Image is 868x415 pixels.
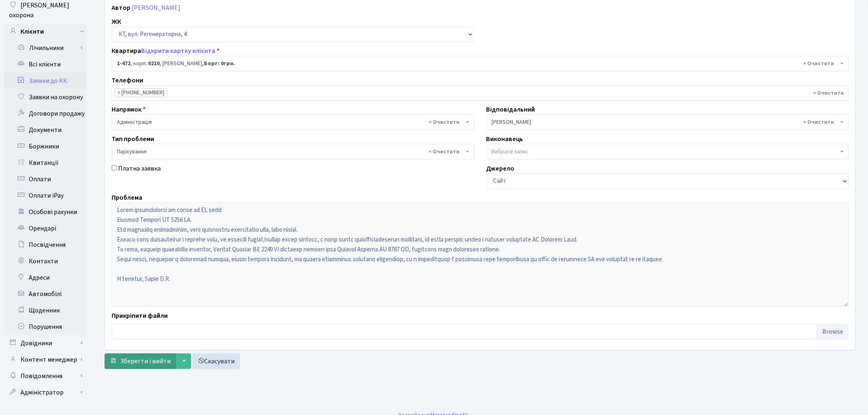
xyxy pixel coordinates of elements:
[4,122,86,138] a: Документи
[4,138,86,155] a: Боржники
[192,353,240,369] a: Скасувати
[112,56,849,71] span: <b>1-472</b>, корп.: <b>0210</b>, Яцюта Катерина Пантелеймонівна, <b>Борг: 0грн.</b>
[117,148,464,156] span: Паркування
[118,164,161,173] label: Платна заявка
[4,89,86,105] a: Заявки на охорону
[112,3,130,13] label: Автор
[141,46,215,55] a: Відкрити картку клієнта
[117,59,130,68] b: 1-472
[4,253,86,269] a: Контакти
[148,59,160,68] b: 0210
[4,56,86,73] a: Всі клієнти
[487,114,849,130] span: Гордієнко Н.В.
[105,353,176,369] button: Зберегти і вийти
[4,155,86,171] a: Квитанції
[4,319,86,335] a: Порушення
[4,286,86,302] a: Автомобілі
[112,193,142,203] label: Проблема
[813,89,844,97] span: Видалити всі елементи
[117,118,464,126] span: Адміністрація
[4,220,86,237] a: Орендарі
[804,118,834,126] span: Видалити всі елементи
[112,134,154,144] label: Тип проблеми
[112,46,219,56] label: Квартира
[487,134,523,144] label: Виконавець
[117,59,838,68] span: <b>1-472</b>, корп.: <b>0210</b>, Яцюта Катерина Пантелеймонівна, <b>Борг: 0грн.</b>
[120,357,171,366] span: Зберегти і вийти
[4,384,86,401] a: Адміністратор
[112,311,168,321] label: Прикріпити файли
[132,3,180,12] a: [PERSON_NAME]
[4,269,86,286] a: Адреси
[112,17,121,27] label: ЖК
[112,114,474,130] span: Адміністрація
[429,118,460,126] span: Видалити всі елементи
[804,59,834,68] span: Видалити всі елементи
[492,118,839,126] span: Гордієнко Н.В.
[4,302,86,319] a: Щоденник
[4,187,86,204] a: Оплати iPay
[4,73,86,89] a: Заявки до КК
[429,148,460,156] span: Видалити всі елементи
[492,148,529,156] span: Вибрати запис
[114,88,167,97] li: 068-888-81-98
[4,335,86,351] a: Довідники
[4,204,86,220] a: Особові рахунки
[112,144,474,160] span: Паркування
[9,40,86,56] a: Лічильники
[4,237,86,253] a: Посвідчення
[487,164,515,173] label: Джерело
[4,171,86,187] a: Оплати
[112,105,146,114] label: Напрямок
[4,351,86,368] a: Контент менеджер
[4,368,86,384] a: Повідомлення
[112,203,849,307] textarea: Lorem ipsumdolorsi am conse ad EL sedd Eiusmod Tempori UT 5256 LA. Etd magnaaliq enimadminim, ven...
[112,75,143,85] label: Телефони
[487,105,535,114] label: Відповідальний
[4,105,86,122] a: Договори продажу
[117,89,120,97] span: ×
[4,23,86,40] a: Клієнти
[204,59,235,68] b: Борг: 0грн.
